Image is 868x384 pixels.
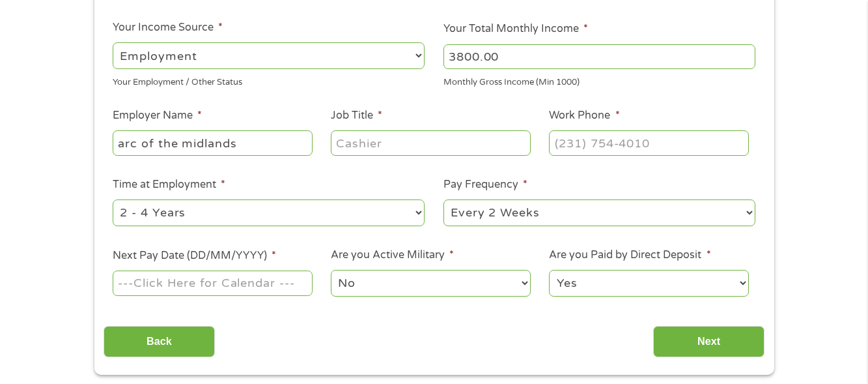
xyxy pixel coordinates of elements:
input: Back [104,326,215,358]
label: Time at Employment [113,178,225,192]
label: Pay Frequency [443,178,527,192]
label: Your Total Monthly Income [443,22,588,36]
input: 1800 [443,44,755,69]
label: Job Title [331,109,382,123]
div: Monthly Gross Income (Min 1000) [443,72,755,89]
input: Cashier [331,130,530,155]
label: Are you Active Military [331,248,454,262]
div: Your Employment / Other Status [113,72,425,89]
input: Next [653,326,764,358]
input: ---Click Here for Calendar --- [113,271,312,295]
label: Are you Paid by Direct Deposit [549,248,710,262]
input: (231) 754-4010 [549,130,748,155]
label: Work Phone [549,109,619,123]
input: Walmart [113,130,312,155]
label: Next Pay Date (DD/MM/YYYY) [113,249,276,263]
label: Employer Name [113,109,202,123]
label: Your Income Source [113,21,223,35]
